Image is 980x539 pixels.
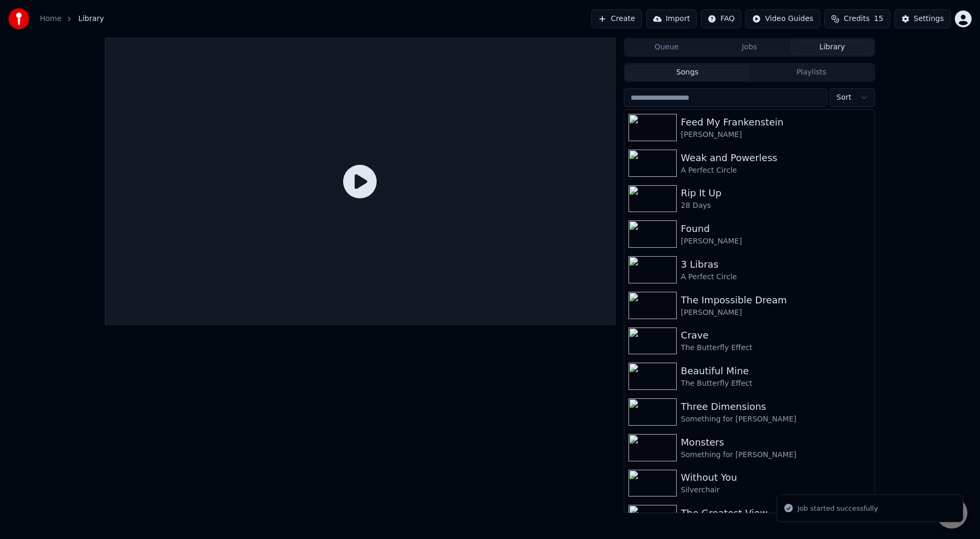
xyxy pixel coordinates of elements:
[681,399,870,414] div: Three Dimensions
[681,308,870,318] div: [PERSON_NAME]
[681,506,870,521] div: The Greatest View
[894,9,951,28] button: Settings
[681,470,870,485] div: Without You
[681,130,870,140] div: [PERSON_NAME]
[681,378,870,389] div: The Butterfly Effect
[591,9,642,28] button: Create
[681,343,870,353] div: The Butterfly Effect
[681,435,870,450] div: Monsters
[681,293,870,308] div: The Impossible Dream
[681,272,870,282] div: A Perfect Circle
[844,14,869,24] span: Credits
[681,115,870,130] div: Feed My Frankenstein
[681,165,870,176] div: A Perfect Circle
[681,186,870,200] div: Rip It Up
[681,328,870,343] div: Crave
[8,8,29,29] img: youka
[681,450,870,460] div: Something for [PERSON_NAME]
[681,236,870,247] div: [PERSON_NAME]
[914,14,944,24] div: Settings
[681,257,870,272] div: 3 Libras
[78,14,104,24] span: Library
[874,14,883,24] span: 15
[824,9,890,28] button: Credits15
[797,503,878,514] div: Job started successfully
[681,485,870,495] div: Silverchair
[836,92,851,103] span: Sort
[681,221,870,236] div: Found
[646,9,697,28] button: Import
[681,364,870,378] div: Beautiful Mine
[701,9,741,28] button: FAQ
[625,40,708,55] button: Queue
[791,40,874,55] button: Library
[40,14,61,24] a: Home
[681,151,870,165] div: Weak and Powerless
[40,14,104,24] nav: breadcrumb
[745,9,820,28] button: Video Guides
[681,414,870,425] div: Something for [PERSON_NAME]
[681,200,870,211] div: 28 Days
[749,65,874,80] button: Playlists
[708,40,791,55] button: Jobs
[625,65,750,80] button: Songs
